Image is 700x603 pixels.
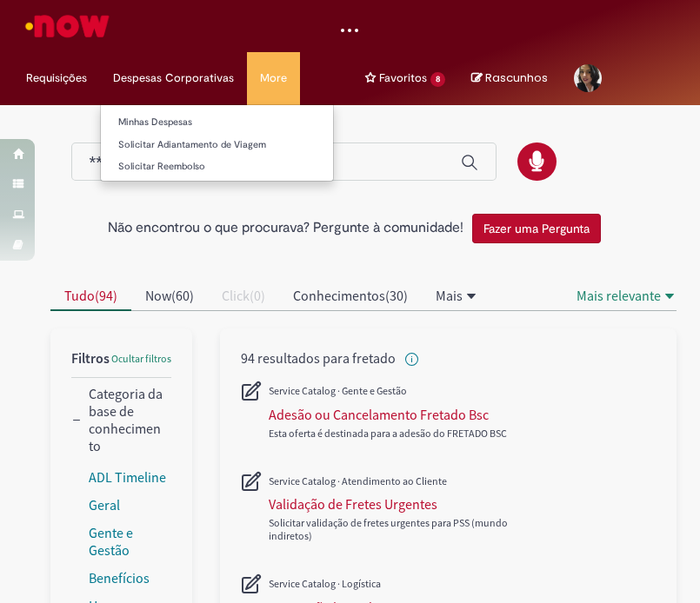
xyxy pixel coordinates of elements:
[113,70,234,87] span: Despesas Corporativas
[100,104,334,182] ul: Despesas Corporativas
[101,113,333,132] a: Minhas Despesas
[471,70,548,86] a: No momento, sua lista de rascunhos tem 0 Itens
[326,52,352,105] ul: Menu Cabeçalho
[260,70,287,87] span: More
[100,52,247,104] a: Despesas Corporativas :
[379,70,427,87] span: Favoritos
[247,52,300,104] a: More : 4
[23,9,112,43] img: ServiceNow
[100,52,247,105] ul: Menu Cabeçalho
[352,52,458,104] a: Favoritos : 8
[101,157,333,176] a: Solicitar Reembolso
[430,72,445,87] span: 8
[485,70,548,86] span: Rascunhos
[472,214,601,243] button: Fazer uma Pergunta
[247,52,300,105] ul: Menu Cabeçalho
[300,52,326,105] ul: Menu Cabeçalho
[13,52,100,104] a: Requisições : 0
[108,221,463,236] h2: Não encontrou o que procurava? Pergunte à comunidade!
[352,52,458,105] ul: Menu Cabeçalho
[101,136,333,155] a: Solicitar Adiantamento de Viagem
[26,70,87,87] span: Requisições
[13,52,100,105] ul: Menu Cabeçalho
